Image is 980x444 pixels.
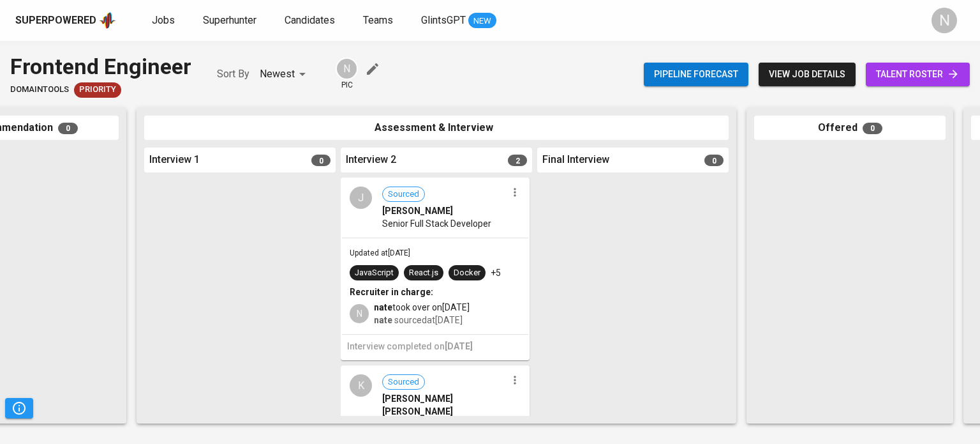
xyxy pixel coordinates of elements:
[383,376,424,388] span: Sourced
[445,341,473,351] span: [DATE]
[350,374,372,397] div: K
[311,155,330,166] span: 0
[876,66,960,82] span: talent roster
[350,304,369,323] div: N
[654,66,738,82] span: Pipeline forecast
[74,82,121,98] div: New Job received from Demand Team
[5,398,33,418] button: Pipeline Triggers
[203,14,256,26] span: Superhunter
[285,14,335,26] span: Candidates
[382,217,491,230] span: Senior Full Stack Developer
[769,66,845,82] span: view job details
[336,57,358,91] div: pic
[341,178,530,360] div: JSourced[PERSON_NAME]Senior Full Stack DeveloperUpdated at[DATE]JavaScriptReact.jsDocker+5Recruit...
[58,123,78,134] span: 0
[382,204,453,217] span: [PERSON_NAME]
[704,155,724,166] span: 0
[203,13,259,29] a: Superhunter
[866,63,970,86] a: talent roster
[99,11,116,30] img: app logo
[152,14,175,26] span: Jobs
[15,13,96,28] div: Superpowered
[144,116,729,141] div: Assessment & Interview
[285,13,338,29] a: Candidates
[260,63,310,86] div: Newest
[346,153,396,167] span: Interview 2
[454,267,480,279] div: Docker
[542,153,609,167] span: Final Interview
[260,66,295,82] p: Newest
[754,116,946,141] div: Offered
[374,315,463,325] span: sourced at [DATE]
[508,155,527,166] span: 2
[217,66,249,82] p: Sort By
[932,8,957,33] div: N
[15,11,116,30] a: Superpoweredapp logo
[863,123,882,134] span: 0
[355,267,394,279] div: JavaScript
[374,302,392,312] b: nate
[350,187,372,209] div: J
[347,340,523,354] h6: Interview completed on
[149,153,200,167] span: Interview 1
[491,266,501,279] p: +5
[350,249,410,257] span: Updated at [DATE]
[152,13,177,29] a: Jobs
[10,84,69,96] span: DomainTools
[363,14,393,26] span: Teams
[374,301,470,314] span: took over on [DATE]
[421,14,466,26] span: GlintsGPT
[10,51,191,82] div: Frontend Engineer
[336,57,358,80] div: N
[74,84,121,96] span: Priority
[363,13,396,29] a: Teams
[468,15,496,27] span: NEW
[382,392,507,418] span: [PERSON_NAME] [PERSON_NAME]
[350,287,433,297] b: Recruiter in charge:
[421,13,496,29] a: GlintsGPT NEW
[409,267,438,279] div: React.js
[759,63,856,86] button: view job details
[374,315,392,325] b: nate
[644,63,748,86] button: Pipeline forecast
[383,188,424,201] span: Sourced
